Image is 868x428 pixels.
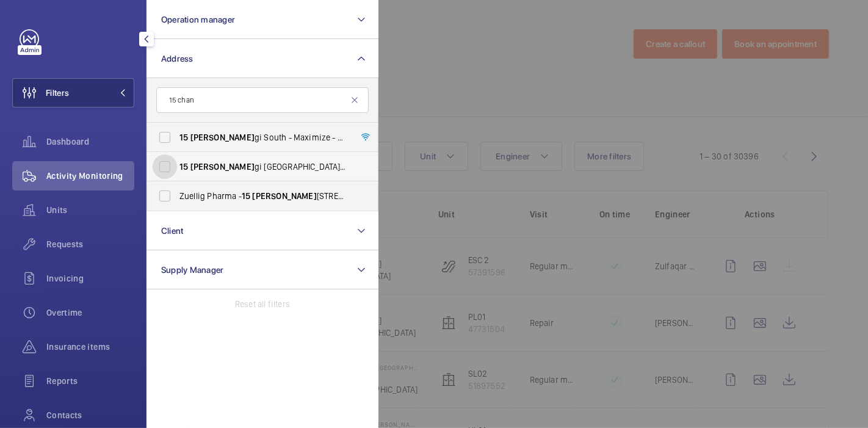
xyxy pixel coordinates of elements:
span: Units [46,204,134,216]
span: Activity Monitoring [46,170,134,182]
span: Reports [46,375,134,387]
span: Overtime [46,306,134,319]
span: Insurance items [46,341,134,353]
span: Filters [46,87,69,99]
span: Contacts [46,409,134,421]
span: Dashboard [46,136,134,148]
span: Invoicing [46,272,134,285]
span: Requests [46,238,134,250]
button: Filters [12,78,134,107]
